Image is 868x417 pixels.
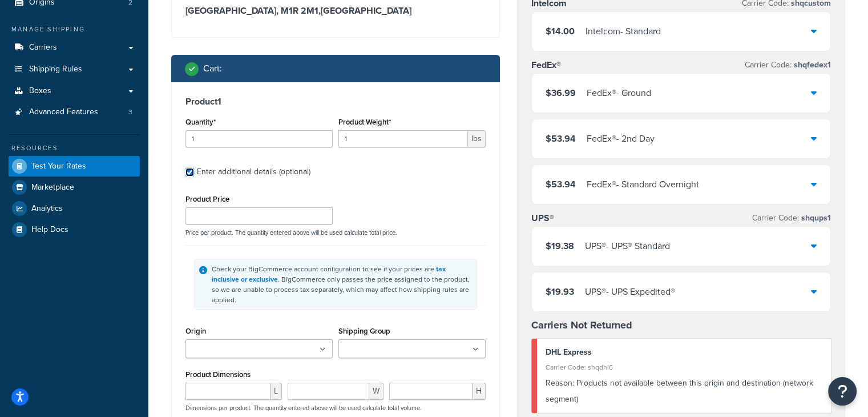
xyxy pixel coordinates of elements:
p: Carrier Code: [745,57,831,73]
a: Test Your Rates [9,156,140,177]
h3: FedEx® [531,59,561,71]
span: Marketplace [31,183,74,193]
p: Price per product. The quantity entered above will be used calculate total price. [183,228,488,236]
a: Shipping Rules [9,59,140,80]
span: Reason: [546,377,574,389]
div: Intelcom - Standard [586,23,661,39]
span: 3 [128,107,132,117]
li: Advanced Features [9,102,140,123]
span: Test Your Rates [31,162,86,171]
h2: Cart : [203,63,222,74]
div: Resources [9,143,140,153]
span: W [369,383,383,400]
h3: Product 1 [185,96,486,107]
p: Dimensions per product. The quantity entered above will be used calculate total volume. [183,404,422,412]
div: FedEx® - 2nd Day [587,131,655,147]
strong: Carriers Not Returned [531,318,632,332]
a: Carriers [9,37,140,58]
div: Products not available between this origin and destination (network segment) [546,375,823,407]
span: Carriers [29,43,57,53]
h3: [GEOGRAPHIC_DATA], M1R 2M1 , [GEOGRAPHIC_DATA] [185,5,486,17]
span: Advanced Features [29,107,98,117]
span: Boxes [29,86,51,96]
div: FedEx® - Standard Overnight [587,177,699,193]
a: Analytics [9,198,140,219]
span: shqfedex1 [792,59,831,71]
span: Analytics [31,204,63,214]
label: Origin [185,327,206,335]
span: L [271,383,282,400]
h3: UPS® [531,212,554,224]
span: $53.94 [546,178,576,191]
input: Enter additional details (optional) [185,168,194,177]
a: Advanced Features3 [9,102,140,123]
span: Help Docs [31,225,68,235]
span: $19.38 [546,239,574,252]
span: Shipping Rules [29,65,82,74]
a: Help Docs [9,219,140,240]
label: Quantity* [185,118,216,126]
span: $36.99 [546,86,576,99]
label: Product Dimensions [185,370,251,379]
span: $14.00 [546,25,575,38]
input: 0.00 [338,130,468,147]
div: Carrier Code: shqdhl6 [546,359,823,375]
input: 0 [185,130,333,147]
p: Carrier Code: [752,210,831,226]
a: tax inclusive or exclusive [212,264,446,284]
div: UPS® - UPS® Standard [585,238,670,254]
button: Open Resource Center [828,377,857,406]
div: DHL Express [546,344,823,360]
a: Marketplace [9,177,140,198]
span: shqups1 [799,212,831,224]
label: Product Price [185,195,229,203]
div: FedEx® - Ground [587,85,651,101]
div: Check your BigCommerce account configuration to see if your prices are . BigCommerce only passes ... [212,264,472,305]
span: H [473,383,486,400]
span: lbs [468,130,486,147]
div: UPS® - UPS Expedited® [585,284,675,300]
label: Product Weight* [338,118,391,126]
div: Manage Shipping [9,25,140,34]
div: Enter additional details (optional) [197,164,310,180]
label: Shipping Group [338,327,390,335]
span: $19.93 [546,285,574,298]
a: Boxes [9,81,140,102]
span: $53.94 [546,132,576,145]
